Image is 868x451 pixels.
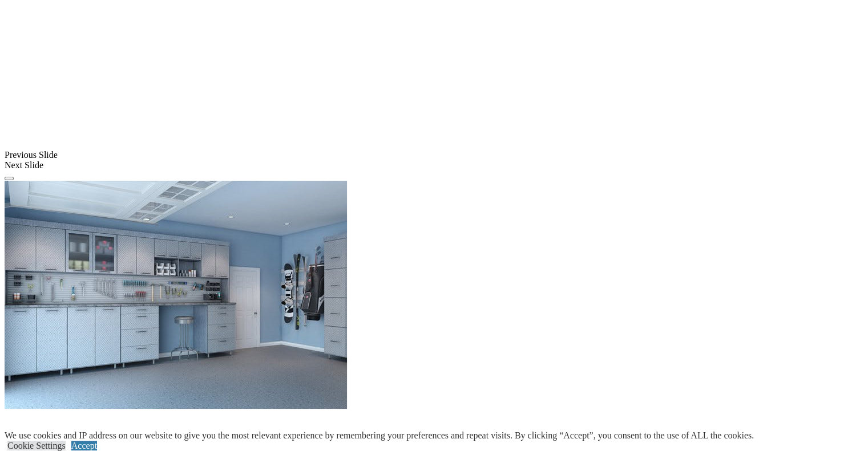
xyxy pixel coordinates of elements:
div: Previous Slide [5,150,863,160]
div: Next Slide [5,160,863,170]
a: Accept [71,441,97,450]
img: Banner for mobile view [5,181,347,409]
div: We use cookies and IP address on our website to give you the most relevant experience by remember... [5,430,754,441]
button: Click here to pause slide show [5,177,14,180]
a: Cookie Settings [7,441,66,450]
